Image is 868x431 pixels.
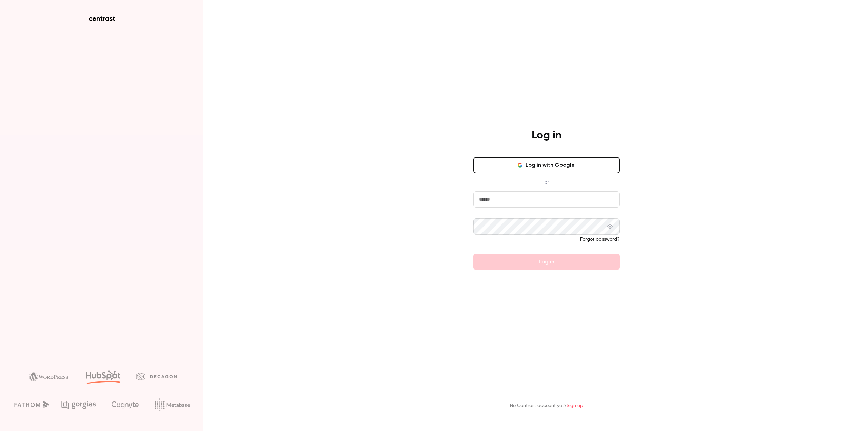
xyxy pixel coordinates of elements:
a: Forgot password? [580,237,620,242]
h4: Log in [532,129,561,142]
span: or [541,179,552,186]
img: decagon [136,373,177,380]
a: Sign up [567,403,583,408]
button: Log in with Google [473,157,620,173]
p: No Contrast account yet? [510,402,583,409]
